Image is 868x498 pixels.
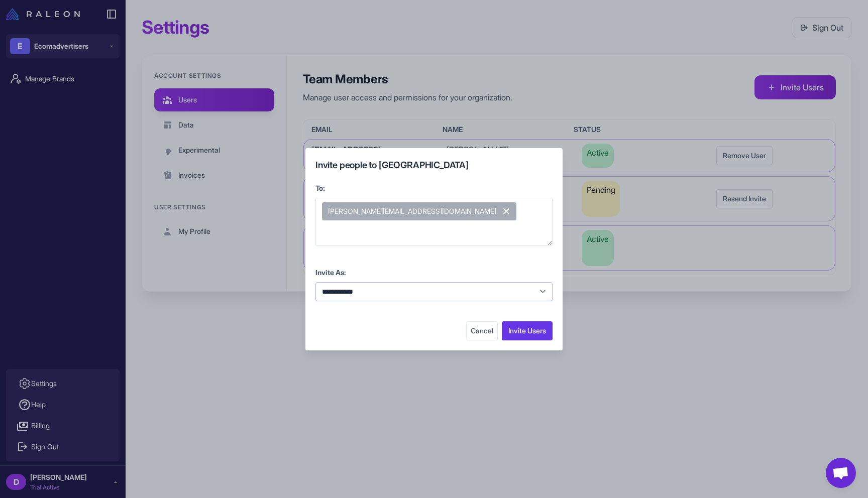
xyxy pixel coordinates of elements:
[322,202,516,220] span: [PERSON_NAME][EMAIL_ADDRESS][DOMAIN_NAME]
[315,158,553,172] div: Invite people to [GEOGRAPHIC_DATA]
[466,321,498,340] button: Cancel
[315,268,346,277] label: Invite As:
[826,458,856,488] div: Open chat
[502,321,553,340] button: Invite Users
[315,184,325,192] label: To:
